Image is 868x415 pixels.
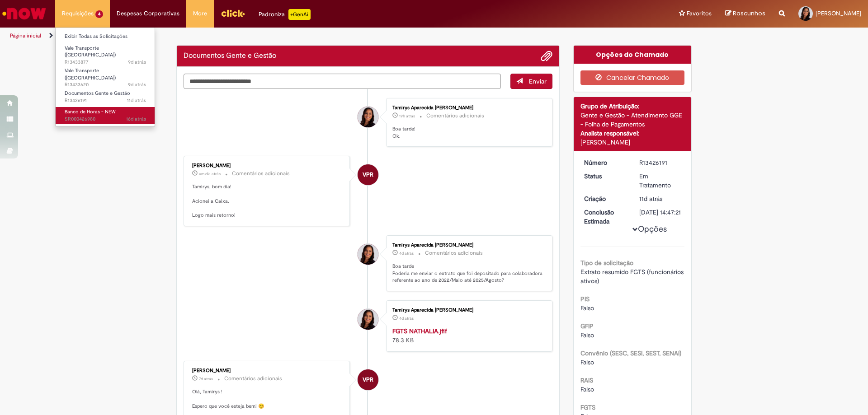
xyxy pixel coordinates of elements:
h2: Documentos Gente e Gestão Histórico de tíquete [184,52,276,60]
div: [PERSON_NAME] [580,138,685,147]
b: FGTS [580,403,595,411]
p: +GenAi [288,9,311,20]
span: Banco de Horas - NEW [65,108,116,115]
span: [PERSON_NAME] [816,9,861,17]
b: RAIS [580,376,593,384]
a: Aberto SR000426980 : Banco de Horas - NEW [56,107,155,124]
span: 16d atrás [126,116,146,122]
div: Tamirys Aparecida [PERSON_NAME] [392,242,543,248]
div: Opções do Chamado [574,46,692,64]
a: Aberto R13433620 : Vale Transporte (VT) [56,66,155,85]
span: 11d atrás [639,195,662,203]
span: 7d atrás [199,376,213,382]
button: Adicionar anexos [541,50,552,62]
span: Extrato resumido FGTS (funcionários ativos) [580,268,685,285]
a: Rascunhos [725,9,765,18]
div: Tamirys Aparecida [PERSON_NAME] [392,308,543,313]
div: 78.3 KB [392,326,543,345]
div: [PERSON_NAME] [192,368,343,373]
time: 18/08/2025 17:36:14 [639,195,662,203]
span: Documentos Gente e Gestão [65,90,130,97]
span: um dia atrás [199,171,221,177]
a: Página inicial [10,32,41,39]
b: PIS [580,295,590,303]
img: ServiceNow [1,5,47,23]
p: Boa tarde! Ok. [392,126,543,140]
span: 4d atrás [399,316,414,321]
div: [PERSON_NAME] [192,163,343,168]
a: Aberto R13426191 : Documentos Gente e Gestão [56,89,155,105]
span: Vale Transporte ([GEOGRAPHIC_DATA]) [65,45,116,59]
div: Tamirys Aparecida Lourenco Fonseca [358,107,378,127]
small: Comentários adicionais [232,170,290,177]
dt: Status [577,172,633,181]
span: R13433877 [65,59,146,66]
p: Tamirys, bom dia! Acionei a Caixa. Logo mais retorno! [192,183,343,219]
span: Vale Transporte ([GEOGRAPHIC_DATA]) [65,67,116,81]
small: Comentários adicionais [425,249,483,257]
small: Comentários adicionais [224,375,282,382]
span: Falso [580,331,594,339]
time: 20/08/2025 16:48:30 [128,81,146,88]
time: 25/08/2025 14:55:19 [399,251,414,256]
span: Falso [580,358,594,366]
span: SR000426980 [65,116,146,123]
p: Boa tarde Poderia me enviar o extrato que foi depositado para colaboradora referente ao ano de 20... [392,263,543,284]
div: Tamirys Aparecida [PERSON_NAME] [392,105,543,111]
span: Falso [580,385,594,393]
time: 28/08/2025 14:34:55 [399,113,415,119]
div: Vanessa Paiva Ribeiro [358,369,378,390]
span: Falso [580,304,594,312]
span: 9d atrás [128,59,146,65]
span: R13426191 [65,97,146,104]
div: Tamirys Aparecida Lourenco Fonseca [358,244,378,265]
span: R13433620 [65,81,146,89]
time: 22/08/2025 11:39:44 [199,376,213,382]
div: Em Tratamento [639,172,681,190]
div: 18/08/2025 17:36:14 [639,194,681,203]
b: Convênio (SESC, SESI, SEST, SENAI) [580,349,681,357]
a: Exibir Todas as Solicitações [56,32,155,42]
time: 25/08/2025 14:50:44 [399,316,414,321]
span: 4 [95,10,103,18]
b: GFIP [580,322,594,330]
span: VPR [363,369,373,391]
div: R13426191 [639,158,681,167]
time: 13/08/2025 18:26:42 [126,116,146,122]
span: Despesas Corporativas [117,9,179,18]
a: Aberto R13433877 : Vale Transporte (VT) [56,43,155,63]
img: click_logo_yellow_360x200.png [221,6,245,20]
dt: Criação [577,194,633,203]
ul: Requisições [55,27,155,127]
span: Enviar [529,77,547,85]
span: 19h atrás [399,113,415,119]
time: 18/08/2025 17:36:19 [127,97,146,104]
dt: Conclusão Estimada [577,208,633,226]
textarea: Digite sua mensagem aqui... [184,74,501,89]
span: More [193,9,207,18]
span: VPR [363,164,373,186]
a: FGTS NATHALIA.jfif [392,327,447,335]
time: 20/08/2025 17:32:47 [128,59,146,65]
div: Gente e Gestão - Atendimento GGE - Folha de Pagamentos [580,111,685,129]
time: 28/08/2025 08:27:53 [199,171,221,177]
b: Tipo de solicitação [580,259,633,267]
span: 11d atrás [127,97,146,104]
small: Comentários adicionais [426,112,484,120]
div: Analista responsável: [580,129,685,138]
span: Favoritos [687,9,712,18]
span: 9d atrás [128,81,146,88]
div: Tamirys Aparecida Lourenco Fonseca [358,309,378,330]
div: Vanessa Paiva Ribeiro [358,164,378,185]
button: Enviar [510,74,552,89]
span: Requisições [62,9,94,18]
div: [DATE] 14:47:21 [639,208,681,217]
div: Padroniza [259,9,311,20]
dt: Número [577,158,633,167]
div: Grupo de Atribuição: [580,102,685,111]
button: Cancelar Chamado [580,70,685,85]
span: Rascunhos [733,9,765,18]
ul: Trilhas de página [7,28,572,44]
span: 4d atrás [399,251,414,256]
